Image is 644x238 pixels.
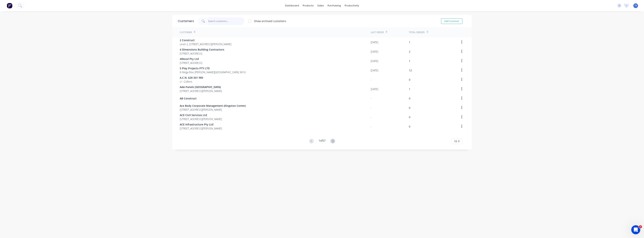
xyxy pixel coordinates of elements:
div: 1 [409,40,410,44]
div: [DATE] [371,87,378,91]
span: 4Wood Pty Ltd [180,57,202,61]
span: ACE Infrastructure Pty Ltd [180,122,222,126]
div: 1 of 57 [319,139,326,144]
div: Last Order [371,31,384,34]
span: [STREET_ADDRESS][PERSON_NAME] [180,108,246,112]
span: 4 Dimensions Building Contractors [180,48,224,51]
button: Add Customer [441,18,462,24]
div: [DATE] [371,59,378,63]
a: dashboard [283,3,301,8]
div: Customer [180,31,192,34]
span: AAA Panels [GEOGRAPHIC_DATA] [180,85,222,89]
div: 0 [409,96,410,100]
span: ACE Civil Services Ltd [180,113,222,117]
span: 1 [639,225,642,228]
div: 1 [409,87,410,91]
div: Show archived customers [254,19,286,23]
span: [STREET_ADDRESS][PERSON_NAME] [180,89,222,93]
div: 0 [409,115,410,119]
div: - [371,125,372,128]
div: 0 [409,125,410,128]
div: 1 [409,59,410,63]
div: sales [315,3,326,8]
span: Ace Body Corporate Management (Kingston Comm) [180,104,246,108]
div: 0 [409,78,410,82]
span: 2 Construct [180,38,231,42]
div: 0 [409,106,410,110]
div: Total Orders [409,31,425,34]
span: A.C.N. 628 341 980 [180,76,203,80]
iframe: Intercom live chat [631,225,640,234]
span: [STREET_ADDRESS][PERSON_NAME] [180,126,222,130]
div: products [301,3,315,8]
div: - [371,106,372,110]
span: AB Construct [180,96,197,100]
input: Search customers... [208,17,245,25]
div: [DATE] [371,68,378,72]
span: 10 [454,139,457,143]
div: - [371,115,372,119]
div: Customers [178,19,194,23]
span: 5 Play Projects PTY LTD [180,66,246,70]
div: purchasing [326,3,343,8]
div: productivity [343,3,361,8]
div: [DATE] [371,40,378,44]
div: 12 [409,68,412,72]
img: Factory [7,3,12,8]
div: 2 [409,50,410,54]
span: [STREET_ADDRESS][PERSON_NAME] [180,117,222,121]
span: c/- Colliers [180,80,203,84]
span: [STREET_ADDRESS] [180,51,224,55]
div: [DATE] [371,50,378,54]
span: Level 2, [STREET_ADDRESS][PERSON_NAME] [180,42,231,46]
span: TS [634,4,637,7]
div: - [371,96,372,100]
div: - [371,78,372,82]
span: 8 Mega Rise [PERSON_NAME][GEOGRAPHIC_DATA] 3810 [180,70,246,74]
span: [STREET_ADDRESS] [180,61,202,65]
